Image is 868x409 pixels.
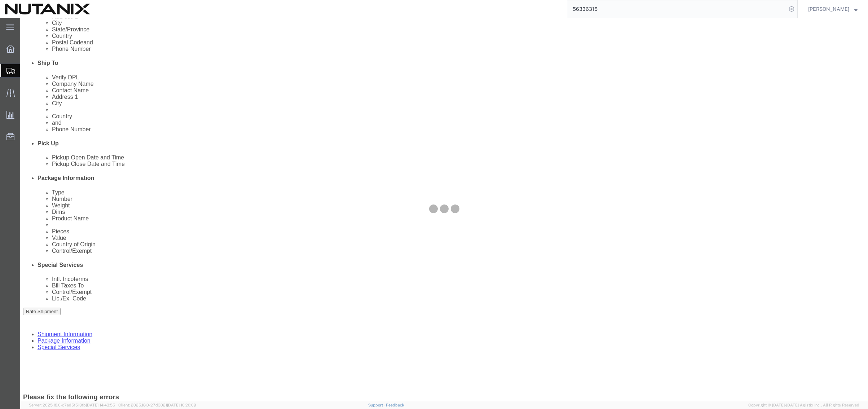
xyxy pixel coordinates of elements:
span: [DATE] 14:43:55 [86,403,115,407]
span: [DATE] 10:20:09 [167,403,196,407]
span: Client: 2025.18.0-27d3021 [118,403,196,407]
span: Server: 2025.18.0-c7ad5f513fb [29,403,115,407]
span: Stephanie Guadron [808,5,849,13]
span: Copyright © [DATE]-[DATE] Agistix Inc., All Rights Reserved [748,402,859,408]
input: Search for shipment number, reference number [567,0,787,18]
img: logo [5,4,90,14]
a: Support [368,403,386,407]
a: Feedback [386,403,404,407]
button: [PERSON_NAME] [808,5,858,13]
